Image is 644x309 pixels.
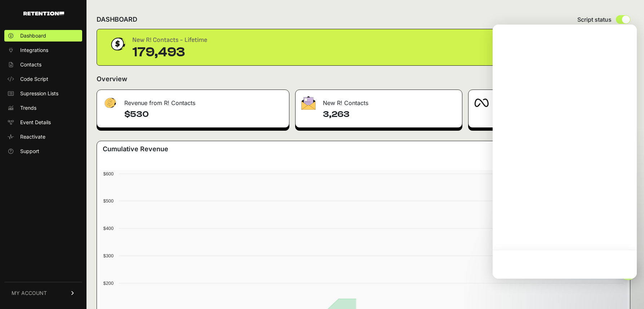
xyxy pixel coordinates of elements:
[4,30,82,42] a: Dashboard
[23,12,64,16] img: Retention.com
[124,109,283,120] h4: $530
[4,145,82,157] a: Support
[20,148,39,155] span: Support
[4,59,82,70] a: Contacts
[20,90,58,97] span: Supression Lists
[20,119,51,126] span: Event Details
[4,131,82,143] a: Reactivate
[103,144,168,154] h3: Cumulative Revenue
[4,282,82,304] a: MY ACCOUNT
[20,104,36,112] span: Trends
[97,74,127,84] h2: Overview
[20,133,45,140] span: Reactivate
[103,226,114,231] text: $400
[4,44,82,56] a: Integrations
[20,32,46,39] span: Dashboard
[323,109,456,120] h4: 3,263
[103,96,117,110] img: fa-dollar-13500eef13a19c4ab2b9ed9ad552e47b0d9fc28b02b83b90ba0e00f96d6372e9.png
[20,75,48,83] span: Code Script
[20,47,48,54] span: Integrations
[296,90,462,112] div: New R! Contacts
[4,88,82,99] a: Supression Lists
[4,73,82,85] a: Code Script
[97,90,289,112] div: Revenue from R! Contacts
[20,61,41,68] span: Contacts
[4,117,82,128] a: Event Details
[468,90,630,112] div: Meta Audience
[103,198,114,204] text: $500
[108,35,126,53] img: dollar-coin-05c43ed7efb7bc0c12610022525b4bbbb207c7efeef5aecc26f025e68dcafac9.png
[97,14,137,25] h2: DASHBOARD
[132,45,207,60] div: 179,493
[132,35,207,45] div: New R! Contacts - Lifetime
[301,96,316,110] img: fa-envelope-19ae18322b30453b285274b1b8af3d052b27d846a4fbe8435d1a52b978f639a2.png
[103,253,114,258] text: $300
[103,280,114,286] text: $200
[577,15,612,24] span: Script status
[103,171,114,177] text: $600
[4,102,82,114] a: Trends
[474,99,489,107] img: fa-meta-2f981b61bb99beabf952f7030308934f19ce035c18b003e963880cc3fabeebb7.png
[12,290,47,297] span: MY ACCOUNT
